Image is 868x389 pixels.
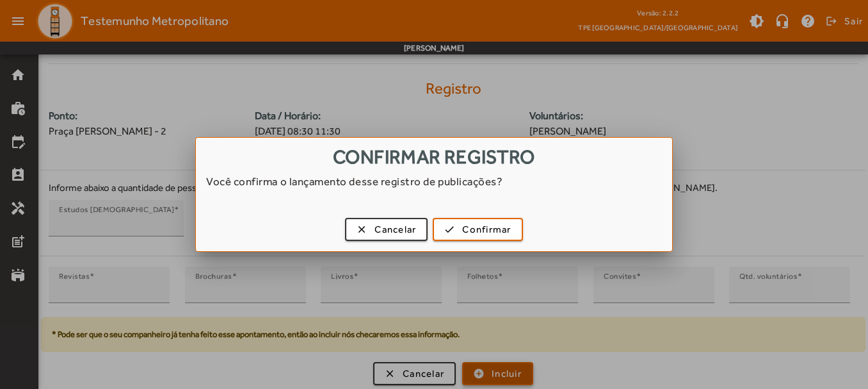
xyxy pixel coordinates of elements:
span: Confirmar [462,222,511,237]
span: Cancelar [374,222,416,237]
button: Cancelar [345,218,428,241]
div: Você confirma o lançamento desse registro de publicações? [196,174,672,202]
button: Confirmar [433,218,522,241]
span: Confirmar registro [333,145,535,168]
